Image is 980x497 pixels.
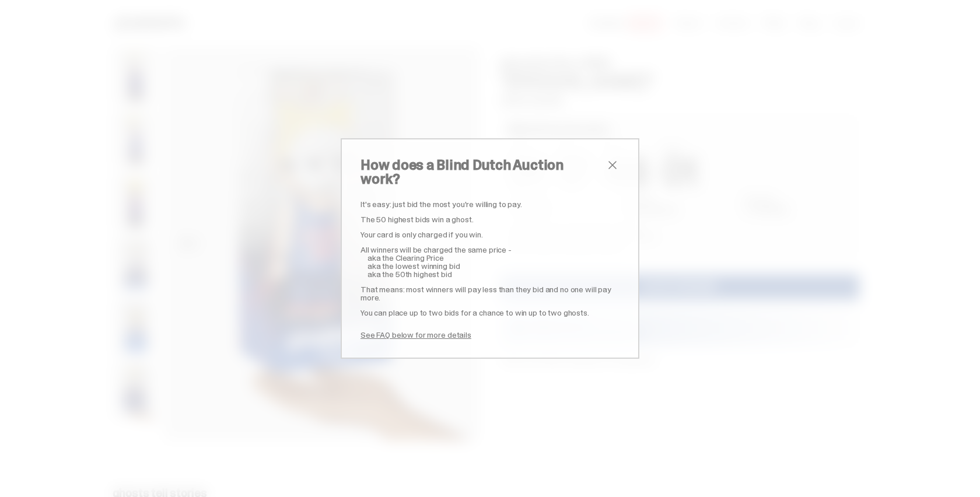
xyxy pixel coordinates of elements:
[360,285,619,302] p: That means: most winners will pay less than they bid and no one will pay more.
[360,215,619,223] p: The 50 highest bids win a ghost.
[367,269,452,279] span: aka the 50th highest bid
[360,246,619,254] p: All winners will be charged the same price -
[360,330,471,340] a: See FAQ below for more details
[360,230,619,239] p: Your card is only charged if you win.
[360,158,605,186] h2: How does a Blind Dutch Auction work?
[367,261,460,271] span: aka the lowest winning bid
[360,309,619,317] p: You can place up to two bids for a chance to win up to two ghosts.
[367,253,444,263] span: aka the Clearing Price
[605,158,619,172] button: close
[360,200,619,208] p: It's easy: just bid the most you're willing to pay.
